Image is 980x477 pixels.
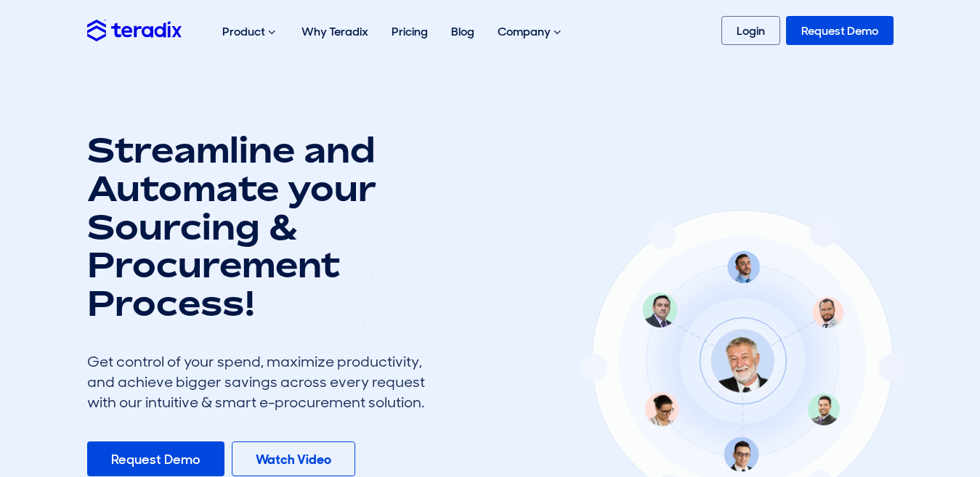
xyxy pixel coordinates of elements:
[87,441,224,476] a: Request Demo
[232,441,355,476] a: Watch Video
[87,20,182,41] img: Teradix logo
[87,351,436,412] div: Get control of your spend, maximize productivity, and achieve bigger savings across every request...
[380,9,440,54] a: Pricing
[440,9,486,54] a: Blog
[256,451,331,468] b: Watch Video
[211,9,290,55] div: Product
[486,9,575,55] div: Company
[290,9,380,54] a: Why Teradix
[721,16,780,45] a: Login
[786,16,894,45] a: Request Demo
[87,131,436,322] h1: Streamline and Automate your Sourcing & Procurement Process!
